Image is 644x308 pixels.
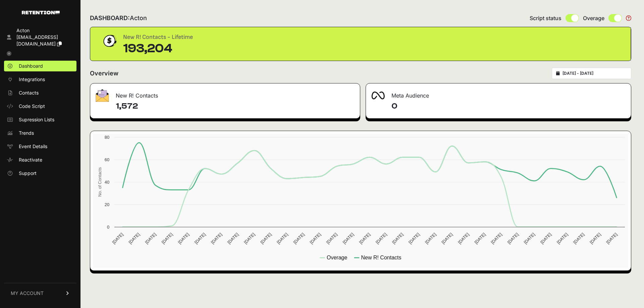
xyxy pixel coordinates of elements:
[22,11,60,14] img: Retention.com
[424,232,437,245] text: [DATE]
[19,63,43,69] span: Dashboard
[539,232,552,245] text: [DATE]
[90,69,118,78] h2: Overview
[19,76,45,83] span: Integrations
[4,101,76,112] a: Code Script
[4,155,76,165] a: Reactivate
[361,255,401,260] text: New R! Contacts
[90,83,360,104] div: New R! Contacts
[474,232,487,245] text: [DATE]
[375,232,388,245] text: [DATE]
[243,232,256,245] text: [DATE]
[116,101,355,112] h4: 1,572
[4,61,76,71] a: Dashboard
[4,74,76,85] a: Integrations
[130,14,147,21] span: Acton
[358,232,371,245] text: [DATE]
[226,232,239,245] text: [DATE]
[107,225,109,230] text: 0
[4,114,76,125] a: Supression Lists
[259,232,272,245] text: [DATE]
[123,33,193,42] div: New R! Contacts - Lifetime
[105,157,109,162] text: 60
[105,135,109,140] text: 80
[490,232,503,245] text: [DATE]
[123,42,193,55] div: 193,204
[556,232,569,245] text: [DATE]
[19,157,42,163] span: Reactivate
[105,180,109,185] text: 40
[16,34,58,47] span: [EMAIL_ADDRESS][DOMAIN_NAME]
[309,232,322,245] text: [DATE]
[276,232,289,245] text: [DATE]
[325,232,338,245] text: [DATE]
[583,14,604,22] span: Overage
[457,232,470,245] text: [DATE]
[572,232,585,245] text: [DATE]
[16,27,74,34] div: Acton
[19,143,47,150] span: Event Details
[530,14,561,22] span: Script status
[105,202,109,207] text: 20
[96,89,109,102] img: fa-envelope-19ae18322b30453b285274b1b8af3d052b27d846a4fbe8435d1a52b978f639a2.png
[19,103,45,110] span: Code Script
[210,232,223,245] text: [DATE]
[144,232,157,245] text: [DATE]
[97,167,102,197] text: No. of Contacts
[4,87,76,98] a: Contacts
[161,232,174,245] text: [DATE]
[506,232,520,245] text: [DATE]
[440,232,453,245] text: [DATE]
[11,290,44,297] span: MY ACCOUNT
[19,116,54,123] span: Supression Lists
[327,255,347,260] text: Overage
[589,232,602,245] text: [DATE]
[391,232,404,245] text: [DATE]
[4,128,76,138] a: Trends
[523,232,536,245] text: [DATE]
[194,232,207,245] text: [DATE]
[605,232,618,245] text: [DATE]
[4,25,76,49] a: Acton [EMAIL_ADDRESS][DOMAIN_NAME]
[177,232,190,245] text: [DATE]
[4,168,76,179] a: Support
[371,91,385,100] img: fa-meta-2f981b61bb99beabf952f7030308934f19ce035c18b003e963880cc3fabeebb7.png
[90,13,147,23] h2: DASHBOARD:
[342,232,355,245] text: [DATE]
[4,283,76,303] a: MY ACCOUNT
[408,232,421,245] text: [DATE]
[101,33,118,49] img: dollar-coin-05c43ed7efb7bc0c12610022525b4bbbb207c7efeef5aecc26f025e68dcafac9.png
[127,232,141,245] text: [DATE]
[292,232,305,245] text: [DATE]
[19,130,34,136] span: Trends
[4,141,76,152] a: Event Details
[391,101,626,112] h4: 0
[111,232,124,245] text: [DATE]
[19,170,37,177] span: Support
[366,83,631,104] div: Meta Audience
[19,89,39,96] span: Contacts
